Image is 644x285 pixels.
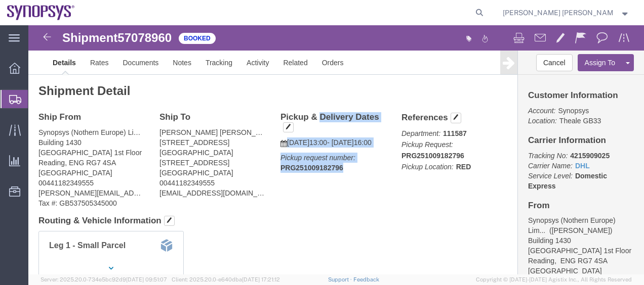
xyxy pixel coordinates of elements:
iframe: FS Legacy Container [28,25,644,274]
span: Copyright © [DATE]-[DATE] Agistix Inc., All Rights Reserved [476,275,632,284]
a: Support [328,276,353,282]
img: logo [7,5,75,20]
a: Feedback [353,276,379,282]
span: Server: 2025.20.0-734e5bc92d9 [41,276,167,282]
button: [PERSON_NAME] [PERSON_NAME] [502,7,630,19]
span: Client: 2025.20.0-e640dba [172,276,280,282]
span: [DATE] 17:21:12 [242,276,280,282]
span: Marilia de Melo Fernandes [503,7,614,18]
span: [DATE] 09:51:07 [126,276,167,282]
